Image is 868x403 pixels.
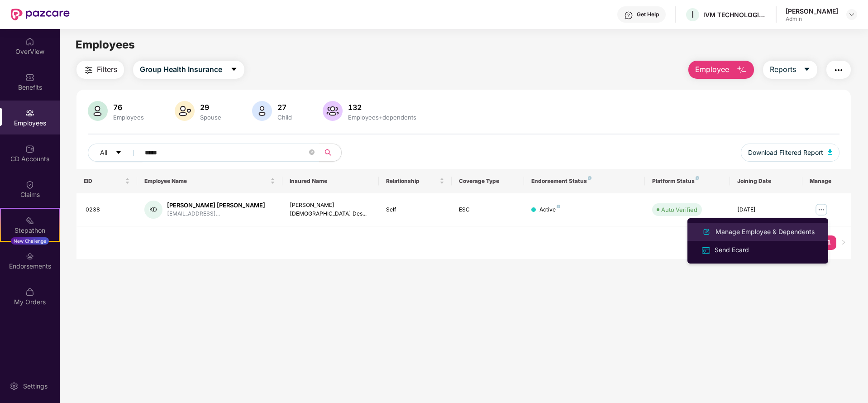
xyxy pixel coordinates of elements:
div: [EMAIL_ADDRESS]... [167,210,265,218]
div: Employees+dependents [346,114,418,121]
div: Settings [20,382,50,391]
div: [PERSON_NAME] [786,7,838,15]
div: [DATE] [737,206,795,214]
th: Coverage Type [452,169,524,193]
button: Group Health Insurancecaret-down [133,61,244,79]
span: right [841,240,846,245]
span: EID [84,178,123,185]
img: svg+xml;base64,PHN2ZyB4bWxucz0iaHR0cDovL3d3dy53My5vcmcvMjAwMC9zdmciIHdpZHRoPSI4IiBoZWlnaHQ9IjgiIH... [588,176,591,180]
span: caret-down [115,149,122,157]
div: Child [276,114,294,121]
img: svg+xml;base64,PHN2ZyB4bWxucz0iaHR0cDovL3d3dy53My5vcmcvMjAwMC9zdmciIHdpZHRoPSI4IiBoZWlnaHQ9IjgiIH... [696,176,699,180]
div: Send Ecard [713,245,751,255]
span: caret-down [803,66,811,74]
img: svg+xml;base64,PHN2ZyB4bWxucz0iaHR0cDovL3d3dy53My5vcmcvMjAwMC9zdmciIHdpZHRoPSIxNiIgaGVpZ2h0PSIxNi... [701,245,711,255]
span: Group Health Insurance [140,64,222,75]
img: svg+xml;base64,PHN2ZyBpZD0iTXlfT3JkZXJzIiBkYXRhLW5hbWU9Ik15IE9yZGVycyIgeG1sbnM9Imh0dHA6Ly93d3cudz... [25,288,34,297]
span: Employees [76,38,135,51]
th: Joining Date [730,169,802,193]
img: svg+xml;base64,PHN2ZyB4bWxucz0iaHR0cDovL3d3dy53My5vcmcvMjAwMC9zdmciIHhtbG5zOnhsaW5rPSJodHRwOi8vd3... [88,101,108,121]
div: 132 [346,103,418,112]
th: Relationship [379,169,451,193]
div: Employees [111,114,146,121]
span: All [100,148,107,158]
div: 76 [111,103,146,112]
button: right [836,235,851,250]
div: Self [386,206,444,214]
div: KD [144,201,162,219]
img: svg+xml;base64,PHN2ZyB4bWxucz0iaHR0cDovL3d3dy53My5vcmcvMjAwMC9zdmciIHhtbG5zOnhsaW5rPSJodHRwOi8vd3... [736,65,747,76]
span: Reports [770,64,796,75]
th: EID [76,169,137,193]
div: 29 [198,103,223,112]
img: svg+xml;base64,PHN2ZyB4bWxucz0iaHR0cDovL3d3dy53My5vcmcvMjAwMC9zdmciIHdpZHRoPSIyMSIgaGVpZ2h0PSIyMC... [25,216,34,225]
img: svg+xml;base64,PHN2ZyBpZD0iQ0RfQWNjb3VudHMiIGRhdGEtbmFtZT0iQ0QgQWNjb3VudHMiIHhtbG5zPSJodHRwOi8vd3... [25,144,34,154]
th: Insured Name [282,169,379,193]
span: caret-down [230,66,238,74]
div: Spouse [198,114,223,121]
img: svg+xml;base64,PHN2ZyBpZD0iSG9tZSIgeG1sbnM9Imh0dHA6Ly93d3cudzMub3JnLzIwMDAvc3ZnIiB3aWR0aD0iMjAiIG... [25,37,34,46]
div: Get Help [637,11,659,18]
img: svg+xml;base64,PHN2ZyBpZD0iU2V0dGluZy0yMHgyMCIgeG1sbnM9Imh0dHA6Ly93d3cudzMub3JnLzIwMDAvc3ZnIiB3aW... [10,382,19,391]
img: svg+xml;base64,PHN2ZyBpZD0iRW5kb3JzZW1lbnRzIiB4bWxucz0iaHR0cDovL3d3dy53My5vcmcvMjAwMC9zdmciIHdpZH... [25,252,34,261]
img: svg+xml;base64,PHN2ZyB4bWxucz0iaHR0cDovL3d3dy53My5vcmcvMjAwMC9zdmciIHdpZHRoPSI4IiBoZWlnaHQ9IjgiIH... [557,205,560,208]
img: svg+xml;base64,PHN2ZyB4bWxucz0iaHR0cDovL3d3dy53My5vcmcvMjAwMC9zdmciIHdpZHRoPSIyNCIgaGVpZ2h0PSIyNC... [833,65,844,76]
button: Reportscaret-down [763,61,817,79]
button: search [319,144,342,162]
img: svg+xml;base64,PHN2ZyBpZD0iQmVuZWZpdHMiIHhtbG5zPSJodHRwOi8vd3d3LnczLm9yZy8yMDAwL3N2ZyIgd2lkdGg9Ij... [25,73,34,82]
img: New Pazcare Logo [11,9,70,20]
span: Filters [97,64,117,75]
div: 27 [276,103,294,112]
span: I [692,9,694,20]
th: Employee Name [137,169,282,193]
div: Endorsement Status [531,178,638,185]
span: Relationship [386,178,437,185]
img: svg+xml;base64,PHN2ZyBpZD0iRHJvcGRvd24tMzJ4MzIiIHhtbG5zPSJodHRwOi8vd3d3LnczLm9yZy8yMDAwL3N2ZyIgd2... [848,11,855,18]
img: svg+xml;base64,PHN2ZyB4bWxucz0iaHR0cDovL3d3dy53My5vcmcvMjAwMC9zdmciIHhtbG5zOnhsaW5rPSJodHRwOi8vd3... [828,149,832,155]
img: svg+xml;base64,PHN2ZyB4bWxucz0iaHR0cDovL3d3dy53My5vcmcvMjAwMC9zdmciIHhtbG5zOnhsaW5rPSJodHRwOi8vd3... [252,101,272,121]
span: Employee [695,64,729,75]
img: svg+xml;base64,PHN2ZyB4bWxucz0iaHR0cDovL3d3dy53My5vcmcvMjAwMC9zdmciIHhtbG5zOnhsaW5rPSJodHRwOi8vd3... [323,101,343,121]
img: svg+xml;base64,PHN2ZyBpZD0iRW1wbG95ZWVzIiB4bWxucz0iaHR0cDovL3d3dy53My5vcmcvMjAwMC9zdmciIHdpZHRoPS... [25,109,34,118]
span: Download Filtered Report [748,148,823,158]
div: Stepathon [1,226,59,235]
button: Employee [688,61,754,79]
button: Filters [76,61,124,79]
img: svg+xml;base64,PHN2ZyB4bWxucz0iaHR0cDovL3d3dy53My5vcmcvMjAwMC9zdmciIHhtbG5zOnhsaW5rPSJodHRwOi8vd3... [701,226,712,237]
button: Download Filtered Report [741,144,839,162]
img: svg+xml;base64,PHN2ZyBpZD0iSGVscC0zMngzMiIgeG1sbnM9Imh0dHA6Ly93d3cudzMub3JnLzIwMDAvc3ZnIiB3aWR0aD... [624,11,633,20]
img: manageButton [814,202,829,217]
img: svg+xml;base64,PHN2ZyB4bWxucz0iaHR0cDovL3d3dy53My5vcmcvMjAwMC9zdmciIHhtbG5zOnhsaW5rPSJodHRwOi8vd3... [175,101,195,121]
div: Platform Status [652,178,722,185]
img: svg+xml;base64,PHN2ZyBpZD0iQ2xhaW0iIHhtbG5zPSJodHRwOi8vd3d3LnczLm9yZy8yMDAwL3N2ZyIgd2lkdGg9IjIwIi... [25,180,34,189]
span: close-circle [309,149,315,155]
div: Active [539,206,560,214]
span: close-circle [309,149,315,157]
li: 1 [822,235,836,250]
div: ESC [459,206,517,214]
span: search [319,149,337,156]
button: Allcaret-down [88,144,143,162]
a: 1 [822,235,836,249]
th: Manage [802,169,851,193]
li: Next Page [836,235,851,250]
div: [PERSON_NAME] [PERSON_NAME] [167,201,265,210]
div: 0238 [86,206,130,214]
div: IVM TECHNOLOGIES LLP [703,10,767,19]
div: [PERSON_NAME][DEMOGRAPHIC_DATA] Des... [290,201,372,218]
div: Admin [786,15,838,23]
span: Employee Name [144,178,268,185]
div: New Challenge [11,237,49,245]
div: Manage Employee & Dependents [714,227,816,237]
img: svg+xml;base64,PHN2ZyB4bWxucz0iaHR0cDovL3d3dy53My5vcmcvMjAwMC9zdmciIHdpZHRoPSIyNCIgaGVpZ2h0PSIyNC... [83,65,94,76]
div: Auto Verified [661,205,697,214]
